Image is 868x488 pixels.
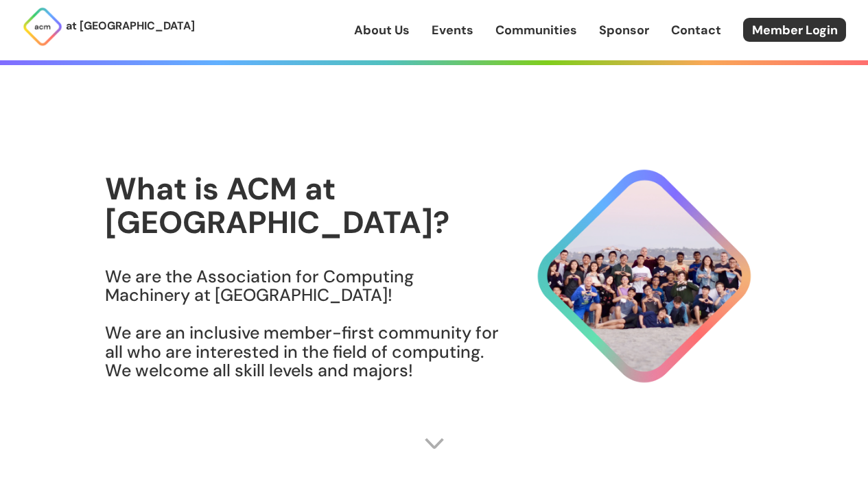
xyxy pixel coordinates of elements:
p: at [GEOGRAPHIC_DATA] [66,17,195,35]
a: About Us [354,21,410,39]
a: Events [432,21,473,39]
img: ACM Logo [22,6,63,47]
img: Scroll Arrow [424,433,445,454]
a: at [GEOGRAPHIC_DATA] [22,6,195,47]
a: Communities [495,21,577,39]
img: About Hero Image [500,157,764,395]
a: Contact [671,21,721,39]
h3: We are the Association for Computing Machinery at [GEOGRAPHIC_DATA]! We are an inclusive member-f... [105,267,500,380]
a: Member Login [743,18,846,42]
a: Sponsor [599,21,649,39]
h1: What is ACM at [GEOGRAPHIC_DATA]? [105,172,500,240]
